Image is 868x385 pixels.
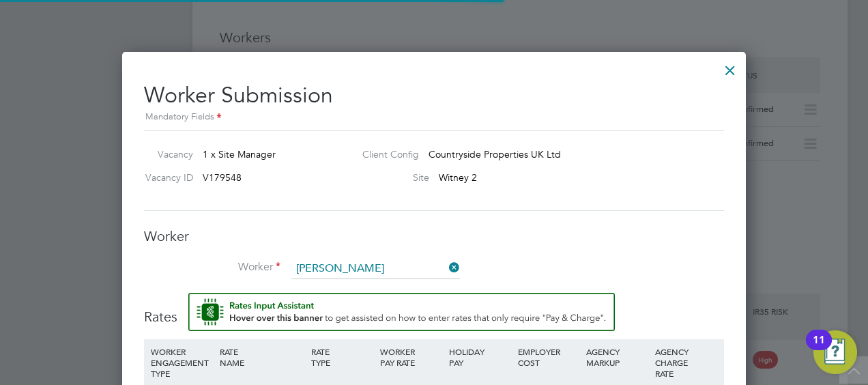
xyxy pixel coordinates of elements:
label: Vacancy [139,148,193,160]
span: Witney 2 [439,171,477,184]
input: Search for... [291,259,460,279]
button: Rate Assistant [188,293,615,331]
button: Open Resource Center, 11 new notifications [813,330,857,374]
div: HOLIDAY PAY [446,339,515,375]
label: Worker [144,260,280,274]
div: AGENCY MARKUP [583,339,652,375]
div: EMPLOYER COST [515,339,583,375]
div: Mandatory Fields [144,110,724,125]
h2: Worker Submission [144,71,724,125]
label: Site [351,171,429,184]
div: WORKER PAY RATE [377,339,446,375]
h3: Rates [144,293,724,326]
span: Countryside Properties UK Ltd [429,148,561,160]
label: Client Config [351,148,419,160]
div: 11 [813,340,825,358]
label: Vacancy ID [139,171,193,184]
span: 1 x Site Manager [203,148,276,160]
div: RATE NAME [216,339,308,375]
h3: Worker [144,227,724,245]
div: RATE TYPE [308,339,377,375]
span: V179548 [203,171,242,184]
